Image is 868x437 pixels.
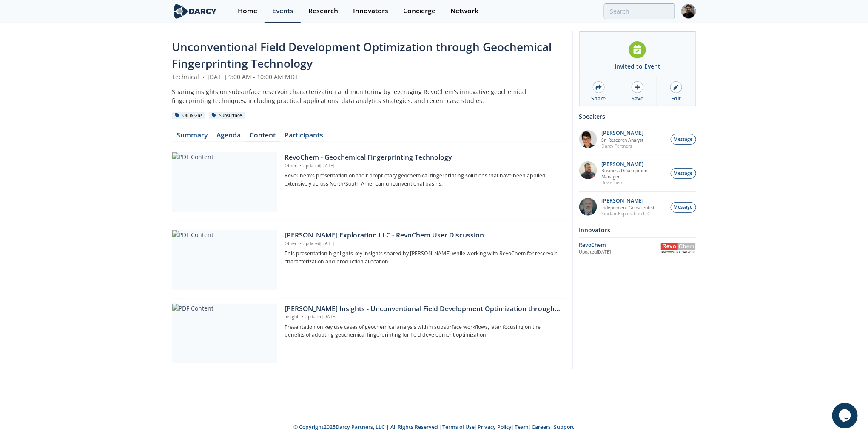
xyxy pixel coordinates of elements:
p: Business Development Manager [601,168,666,180]
div: Innovators [353,8,388,14]
p: This presentation highlights key insights shared by [PERSON_NAME] while working with RevoChem for... [285,250,561,266]
span: Unconventional Field Development Optimization through Geochemical Fingerprinting Technology [172,39,552,71]
p: Independent Geoscientist [601,205,655,211]
p: Sr. Research Analyst [601,137,643,143]
button: Message [671,202,696,213]
p: [PERSON_NAME] [601,198,655,204]
span: Message [674,170,693,177]
p: Darcy Partners [601,143,643,149]
p: Other Updated [DATE] [285,163,561,169]
p: Sinclair Exploration LLC [601,211,655,217]
img: 790b61d6-77b3-4134-8222-5cb555840c93 [579,198,597,216]
div: [PERSON_NAME] Exploration LLC - RevoChem User Discussion [285,230,561,240]
span: • [300,314,305,320]
div: Edit [672,95,681,103]
div: Concierge [403,8,435,14]
div: Innovators [579,223,696,237]
p: RevoChem's presentation on their proprietary geochemical fingerprinting solutions that have been ... [285,172,561,188]
a: Agenda [212,132,245,142]
a: PDF Content [PERSON_NAME] Insights - Unconventional Field Development Optimization through Geoche... [172,304,567,363]
a: Participants [280,132,328,142]
span: Message [674,204,693,211]
span: Message [674,136,693,143]
p: Insight Updated [DATE] [285,314,561,320]
div: Speakers [579,109,696,124]
div: Research [308,8,338,14]
div: Technical [DATE] 9:00 AM - 10:00 AM MDT [172,72,567,81]
span: • [201,73,206,81]
p: © Copyright 2025 Darcy Partners, LLC | All Rights Reserved | | | | | [120,423,749,431]
div: Oil & Gas [172,112,206,120]
div: Subsurface [209,112,245,120]
a: Team [515,423,529,431]
img: 2k2ez1SvSiOh3gKHmcgF [579,161,597,179]
p: RevoChem [601,180,666,186]
div: [PERSON_NAME] Insights - Unconventional Field Development Optimization through Geochemical Finger... [285,304,561,314]
p: [PERSON_NAME] [601,161,666,167]
div: Home [238,8,257,14]
button: Message [671,134,696,145]
img: pfbUXw5ZTiaeWmDt62ge [579,130,597,148]
div: Network [450,8,478,14]
div: Share [592,95,606,103]
img: RevoChem [660,243,696,254]
p: Other Updated [DATE] [285,240,561,247]
div: Save [632,95,643,103]
button: Message [671,168,696,179]
img: logo-wide.svg [172,4,219,19]
a: PDF Content RevoChem - Geochemical Fingerprinting Technology Other •Updated[DATE] RevoChem's pres... [172,152,567,212]
a: PDF Content [PERSON_NAME] Exploration LLC - RevoChem User Discussion Other •Updated[DATE] This pr... [172,230,567,290]
a: Edit [657,77,695,106]
img: Profile [681,4,696,19]
p: Presentation on key use cases of geochemical analysis within subsurface workflows, later focusing... [285,323,561,339]
input: Advanced Search [604,3,675,19]
span: • [298,163,302,169]
a: Support [554,423,575,431]
div: Sharing insights on subsurface reservoir characterization and monitoring by leveraging RevoChem's... [172,87,567,105]
a: Content [245,132,280,142]
span: • [298,240,302,246]
div: Updated [DATE] [579,249,660,256]
div: Invited to Event [615,62,660,71]
iframe: chat widget [832,403,859,428]
a: Careers [532,423,551,431]
div: RevoChem - Geochemical Fingerprinting Technology [285,152,561,163]
a: RevoChem Updated[DATE] RevoChem [579,241,696,256]
div: Events [272,8,293,14]
a: Terms of Use [443,423,475,431]
a: Summary [172,132,212,142]
p: [PERSON_NAME] [601,130,643,136]
a: Privacy Policy [478,423,512,431]
div: RevoChem [579,241,660,249]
